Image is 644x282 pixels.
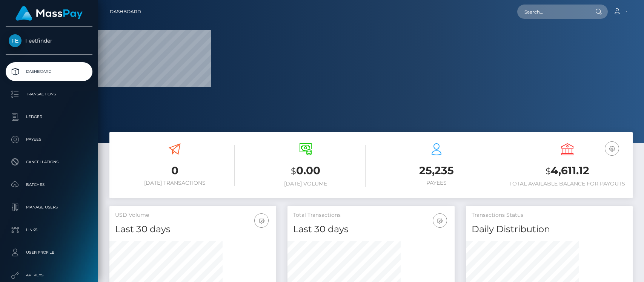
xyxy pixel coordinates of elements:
p: Payees [9,134,89,145]
h3: 0.00 [246,163,366,179]
a: Dashboard [110,4,141,20]
img: Feetfinder [9,34,22,47]
p: Batches [9,179,89,190]
a: Dashboard [6,62,92,81]
p: User Profile [9,247,89,258]
p: Manage Users [9,202,89,213]
input: Search... [517,5,588,19]
img: MassPay Logo [15,6,83,21]
a: Batches [6,175,92,194]
h3: 25,235 [377,163,496,178]
h5: Total Transactions [293,211,449,219]
small: $ [291,166,296,176]
p: Transactions [9,89,89,100]
h3: 0 [115,163,235,178]
p: Dashboard [9,66,89,77]
a: User Profile [6,243,92,262]
h6: Payees [377,180,496,186]
h4: Last 30 days [293,223,449,236]
h5: USD Volume [115,211,271,219]
p: Cancellations [9,156,89,168]
a: Payees [6,130,92,149]
a: Links [6,221,92,239]
h3: 4,611.12 [507,163,627,179]
a: Manage Users [6,198,92,217]
h5: Transactions Status [472,211,627,219]
p: Ledger [9,111,89,123]
h4: Last 30 days [115,223,271,236]
p: Links [9,224,89,236]
h4: Daily Distribution [472,223,627,236]
span: Feetfinder [6,37,92,44]
h6: Total Available Balance for Payouts [507,181,627,187]
h6: [DATE] Transactions [115,180,235,186]
p: API Keys [9,270,89,281]
a: Ledger [6,107,92,126]
small: $ [546,166,551,176]
a: Cancellations [6,153,92,172]
h6: [DATE] Volume [246,181,366,187]
a: Transactions [6,85,92,104]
